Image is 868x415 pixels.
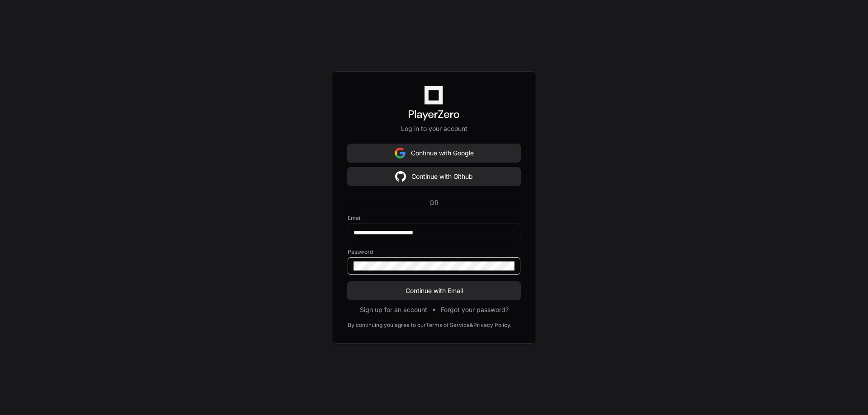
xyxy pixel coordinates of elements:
[441,305,509,314] button: Forgot your password?
[348,282,520,300] button: Continue with Email
[470,322,473,329] div: &
[426,322,470,329] a: Terms of Service
[360,305,427,314] button: Sign up for an account
[348,124,520,133] p: Log in to your account
[395,168,406,186] img: Sign in with google
[473,322,511,329] a: Privacy Policy.
[348,214,520,222] label: Email
[348,168,520,186] button: Continue with Github
[395,144,406,162] img: Sign in with google
[348,144,520,162] button: Continue with Google
[348,248,520,256] label: Password
[348,286,520,295] span: Continue with Email
[348,322,426,329] div: By continuing you agree to our
[426,198,442,207] span: OR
